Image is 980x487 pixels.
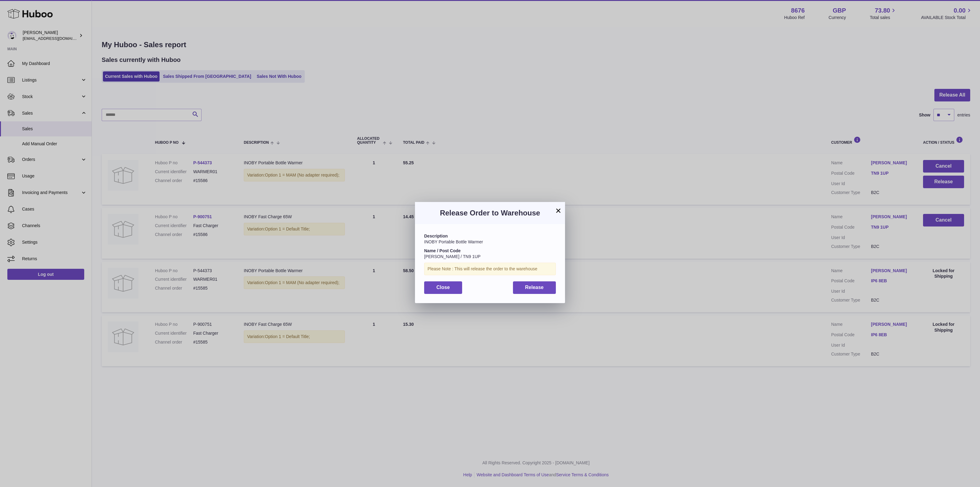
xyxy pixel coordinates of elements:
[424,234,448,238] strong: Description
[424,248,461,253] strong: Name / Post Code
[525,285,544,290] span: Release
[424,281,462,294] button: Close
[436,285,450,290] span: Close
[424,239,483,244] span: INOBY Portable Bottle Warmer
[513,281,556,294] button: Release
[424,263,556,275] div: Please Note : This will release the order to the warehouse
[555,207,562,214] button: ×
[424,208,556,218] h3: Release Order to Warehouse
[424,254,481,259] span: [PERSON_NAME] / TN9 1UP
